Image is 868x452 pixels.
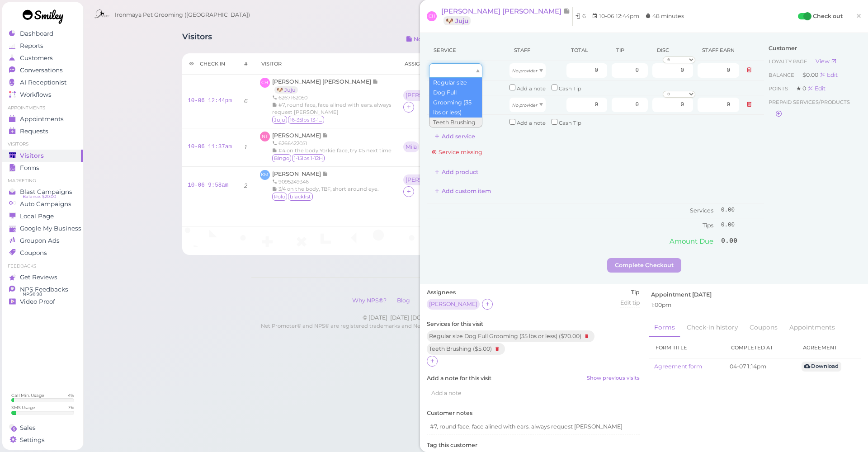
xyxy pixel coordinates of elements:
[431,390,462,396] span: Add a note
[115,2,250,28] span: Ironmaya Pet Grooming ([GEOGRAPHIC_DATA])
[272,116,287,124] span: Juju
[272,140,392,147] div: 6266422051
[427,288,456,297] label: Assignees
[182,32,212,49] h1: Visitors
[272,94,392,101] div: 6267162050
[2,235,83,247] a: Groupon Ads
[272,193,287,201] span: Polo
[20,436,45,444] span: Settings
[188,182,228,188] a: 10-06 9:58am
[784,318,840,337] a: Appointments
[2,186,83,198] a: Blast Campaigns Balance: $20.00
[427,40,507,61] th: Service
[563,7,570,15] span: Note
[416,297,445,304] a: Privacy
[429,78,482,118] li: Regular size Dog Full Grooming (35 lbs or less)
[820,71,838,78] div: Edit
[769,44,857,52] div: Customer
[427,218,719,232] td: Tips
[272,154,291,162] span: Bingo
[406,144,417,150] div: Mila
[272,170,328,177] a: [PERSON_NAME]
[2,52,83,64] a: Customers
[244,60,248,67] div: #
[20,127,48,135] span: Requests
[278,147,392,154] span: #4 on the body Yorkie face, try #5 next time
[744,318,783,337] a: Coupons
[11,405,35,410] div: SMS Usage
[20,424,36,432] span: Sales
[517,120,546,126] small: Add a note
[427,11,437,21] span: CH
[398,53,468,75] th: Assignees
[182,53,237,75] th: Check in
[322,170,328,177] span: Note
[609,40,650,61] th: Tip
[427,320,640,328] label: Services for this visit
[2,141,83,147] li: Visitors
[427,343,505,355] div: Teeth Brushing ( $5.00 )
[2,283,83,296] a: NPS Feedbacks NPS® 98
[20,54,53,62] span: Customers
[406,177,454,183] div: [PERSON_NAME]
[272,170,322,177] span: [PERSON_NAME]
[20,91,52,99] span: Workflows
[399,32,438,47] button: Notes
[719,218,764,232] td: 0.00
[429,301,477,307] div: [PERSON_NAME]
[2,178,83,184] li: Marketing
[255,53,398,75] th: Visitor
[2,105,83,111] li: Appointments
[802,71,820,78] span: $0.00
[403,141,421,153] div: Mila
[260,78,270,88] span: CH
[507,40,564,61] th: Staff
[251,314,699,322] div: © [DATE]–[DATE] [DOMAIN_NAME], Smiley is a product of Smiley Science Lab Inc.
[796,337,861,358] th: Agreement
[406,92,454,99] div: [PERSON_NAME]
[2,271,83,283] a: Get Reviews
[68,392,74,398] div: 4 %
[278,186,378,192] span: 3/4 on the body, TBF, short around eye.
[816,58,837,65] a: View
[724,358,796,375] td: 04-07 1:14pm
[769,72,796,78] span: Balance
[431,148,764,156] div: Service missing
[651,291,712,299] label: Appointment [DATE]
[719,233,764,249] td: 0.00
[188,98,232,104] a: 10-06 12:44pm
[20,164,39,172] span: Forms
[261,323,690,337] small: Net Promoter® and NPS® are registered trademarks and Net Promoter Score and Net Promoter System a...
[427,184,499,198] button: Add custom item
[695,40,741,61] th: Staff earn
[348,297,391,304] a: Why NPS®?
[430,423,637,431] p: #7, round face, face alined with ears. always request [PERSON_NAME]
[441,7,563,15] span: [PERSON_NAME] [PERSON_NAME]
[427,165,486,179] button: Add product
[807,85,826,92] div: Edit
[2,296,83,308] a: Video Proof
[244,182,247,189] i: 2
[288,116,324,124] span: 16-35lbs 13-15H
[654,363,702,370] a: Agreement form
[643,12,686,21] li: 48 minutes
[20,152,44,160] span: Visitors
[427,203,719,218] td: Services
[2,222,83,235] a: Google My Business
[649,318,680,338] a: Forms
[20,200,71,208] span: Auto Campaigns
[427,441,640,449] label: Tag this customer
[796,85,807,92] span: ★ 0
[427,129,483,144] button: Add service
[244,98,248,104] i: 6
[582,13,586,19] span: 6
[681,318,743,337] a: Check-in history
[188,144,232,150] a: 10-06 11:37am
[260,170,270,180] span: KM
[512,68,538,73] i: No provider
[651,301,859,309] div: 1:00pm
[429,118,482,127] li: Teeth Brushing
[650,40,695,61] th: Discount
[20,225,81,232] span: Google My Business
[272,178,378,185] div: 9095249346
